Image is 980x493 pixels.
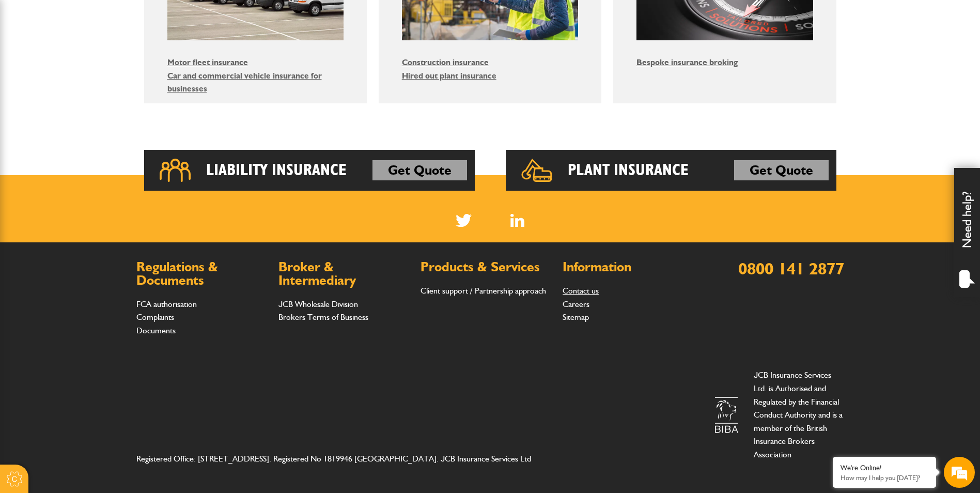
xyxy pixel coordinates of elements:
[136,326,176,335] a: Documents
[636,57,738,67] a: Bespoke insurance broking
[278,312,368,322] a: Brokers Terms of Business
[563,312,589,322] a: Sitemap
[402,57,489,67] a: Construction insurance
[372,160,467,181] a: Get Quote
[734,160,829,181] a: Get Quote
[563,260,694,274] h2: Information
[510,214,524,227] a: LinkedIn
[278,260,410,287] h2: Broker & Intermediary
[954,168,980,297] div: Need help?
[738,258,844,279] a: 0800 141 2877
[136,312,174,322] a: Complaints
[136,260,268,287] h2: Regulations & Documents
[563,299,589,309] a: Careers
[136,299,197,309] a: FCA authorisation
[206,160,347,181] h2: Liability Insurance
[421,286,546,296] a: Client support / Partnership approach
[167,57,248,67] a: Motor fleet insurance
[136,452,553,466] address: Registered Office: [STREET_ADDRESS]. Registered No 1819946 [GEOGRAPHIC_DATA]. JCB Insurance Servi...
[421,260,552,274] h2: Products & Services
[841,464,928,472] div: We're Online!
[568,160,689,181] h2: Plant Insurance
[167,71,322,94] a: Car and commercial vehicle insurance for businesses
[278,299,358,309] a: JCB Wholesale Division
[563,286,599,296] a: Contact us
[754,368,844,461] p: JCB Insurance Services Ltd. is Authorised and Regulated by the Financial Conduct Authority and is...
[402,71,496,81] a: Hired out plant insurance
[456,214,472,227] img: Twitter
[510,214,524,227] img: Linked In
[841,474,928,482] p: How may I help you today?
